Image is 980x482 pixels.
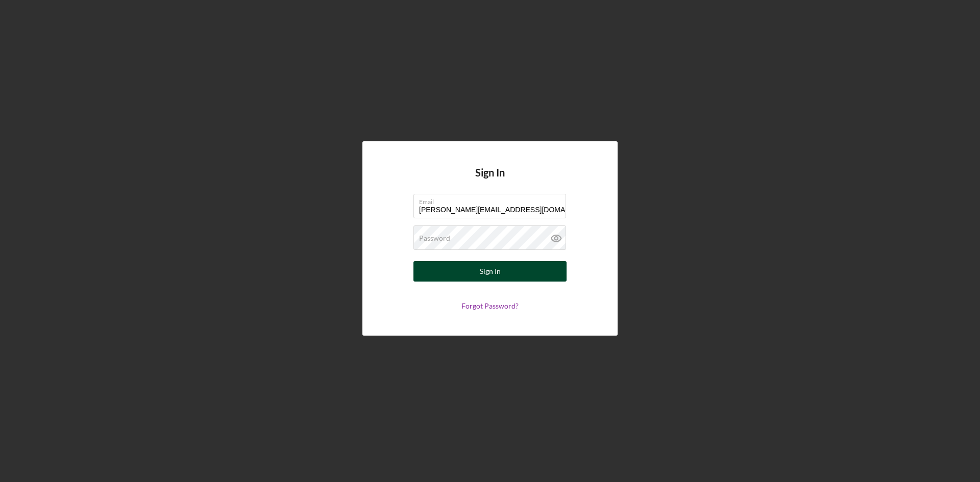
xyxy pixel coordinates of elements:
label: Email [419,194,566,206]
div: Sign In [480,261,501,282]
a: Forgot Password? [461,301,519,310]
h4: Sign In [475,167,505,194]
button: Sign In [413,261,567,282]
label: Password [419,234,450,242]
